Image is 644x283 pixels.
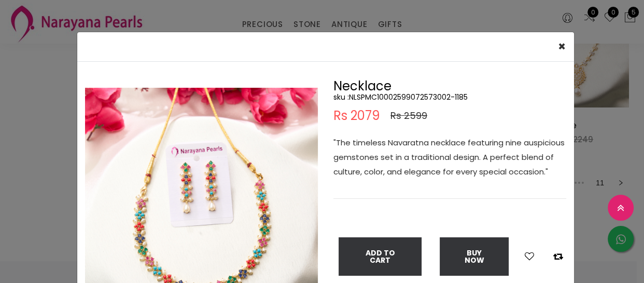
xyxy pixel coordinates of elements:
h2: Necklace [333,80,566,92]
button: Buy Now [440,237,509,276]
span: × [558,38,566,55]
h5: sku : NLSPMC10002599072573002-1185 [333,92,566,102]
button: Add To Cart [339,237,422,276]
p: "The timeless Navaratna necklace featuring nine auspicious gemstones set in a traditional design.... [333,136,566,179]
button: Add to compare [550,250,566,263]
span: Rs 2599 [390,110,427,122]
span: Rs 2079 [333,110,380,122]
button: Add to wishlist [522,250,537,263]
